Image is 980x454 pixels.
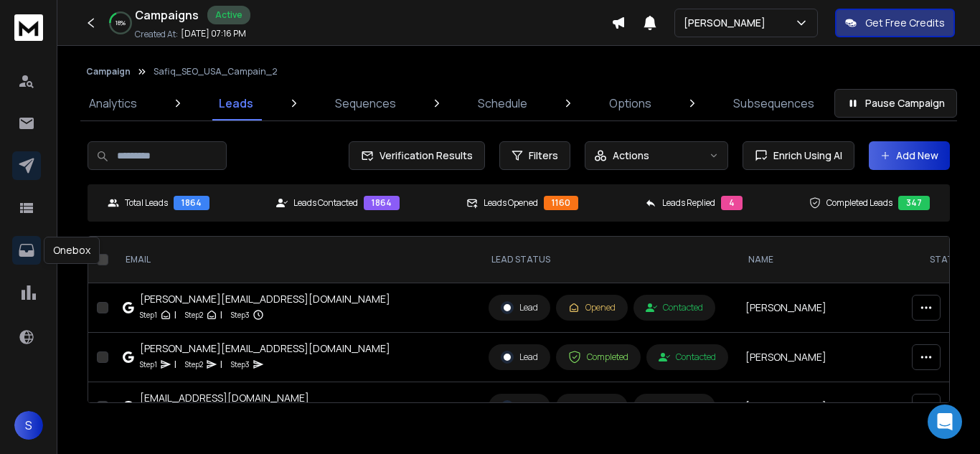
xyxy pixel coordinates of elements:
[140,391,309,405] div: [EMAIL_ADDRESS][DOMAIN_NAME]
[140,308,157,322] p: Step 1
[14,411,43,440] button: S
[501,351,538,364] div: Lead
[207,6,250,24] div: Active
[219,95,253,112] p: Leads
[826,197,892,209] p: Completed Leads
[86,66,131,77] button: Campaign
[834,89,957,118] button: Pause Campaign
[335,95,396,112] p: Sequences
[140,357,157,372] p: Step 1
[181,28,246,39] p: [DATE] 07:16 PM
[737,333,918,382] td: [PERSON_NAME]
[898,196,930,210] div: 347
[646,401,703,412] div: Contacted
[869,141,950,170] button: Add New
[737,237,918,283] th: NAME
[469,86,536,120] a: Schedule
[484,197,538,209] p: Leads Opened
[501,301,538,314] div: Lead
[600,86,660,120] a: Options
[662,197,715,209] p: Leads Replied
[499,141,570,170] button: Filters
[231,308,250,322] p: Step 3
[374,148,473,163] span: Verification Results
[220,308,222,322] p: |
[220,357,222,372] p: |
[928,405,962,439] div: Open Intercom Messenger
[231,357,250,372] p: Step 3
[135,6,199,24] h1: Campaigns
[568,351,628,364] div: Completed
[737,382,918,432] td: [PERSON_NAME]
[89,95,137,112] p: Analytics
[659,351,716,363] div: Contacted
[613,148,649,163] p: Actions
[646,302,703,313] div: Contacted
[768,148,842,163] span: Enrich Using AI
[174,308,176,322] p: |
[140,292,390,306] div: [PERSON_NAME][EMAIL_ADDRESS][DOMAIN_NAME]
[326,86,405,120] a: Sequences
[44,237,100,264] div: Onebox
[174,357,176,372] p: |
[743,141,854,170] button: Enrich Using AI
[544,196,578,210] div: 1160
[80,86,146,120] a: Analytics
[721,196,743,210] div: 4
[480,237,737,283] th: LEAD STATUS
[154,66,278,77] p: Safiq_SEO_USA_Campain_2
[14,14,43,41] img: logo
[725,86,823,120] a: Subsequences
[478,95,527,112] p: Schedule
[185,308,203,322] p: Step 2
[865,16,945,30] p: Get Free Credits
[529,148,558,163] span: Filters
[568,401,616,412] div: Opened
[125,197,168,209] p: Total Leads
[568,302,616,313] div: Opened
[210,86,262,120] a: Leads
[140,341,390,356] div: [PERSON_NAME][EMAIL_ADDRESS][DOMAIN_NAME]
[835,9,955,37] button: Get Free Credits
[293,197,358,209] p: Leads Contacted
[501,400,538,413] div: Lead
[364,196,400,210] div: 1864
[609,95,651,112] p: Options
[349,141,485,170] button: Verification Results
[684,16,771,30] p: [PERSON_NAME]
[116,19,126,27] p: 18 %
[174,196,209,210] div: 1864
[135,29,178,40] p: Created At:
[114,237,480,283] th: EMAIL
[185,357,203,372] p: Step 2
[733,95,814,112] p: Subsequences
[737,283,918,333] td: [PERSON_NAME]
